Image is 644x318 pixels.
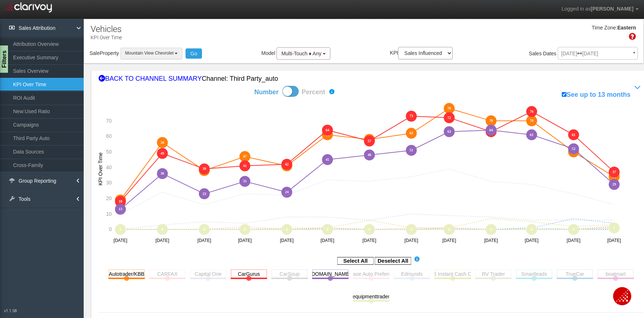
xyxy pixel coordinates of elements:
[632,82,643,93] i: Show / Hide Performance Chart
[280,238,294,243] text: [DATE]
[409,114,413,118] text: 73
[448,106,451,110] text: 78
[612,182,616,186] text: 29
[203,167,206,171] text: 39
[617,24,636,32] div: Eastern
[162,227,163,231] text: 0
[285,190,289,194] text: 24
[277,47,330,60] button: Multi-Touch ♦ Any
[589,24,617,32] div: Time Zone:
[367,138,371,142] text: 58
[572,133,575,137] text: 61
[489,130,493,134] text: 63
[238,238,252,243] text: [DATE]
[530,133,533,137] text: 61
[186,48,202,59] button: Go
[286,227,288,231] text: 0
[530,119,533,123] text: 70
[243,179,247,183] text: 31
[448,130,451,134] text: 63
[567,238,581,243] text: [DATE]
[612,175,616,179] text: 34
[243,164,247,168] text: 41
[160,151,164,155] text: 49
[562,92,567,97] input: See up to 13 months
[155,238,169,243] text: [DATE]
[613,226,615,230] text: 1
[90,50,100,56] span: Sale
[525,238,538,243] text: [DATE]
[573,227,575,231] text: 0
[410,227,412,231] text: 0
[484,238,498,243] text: [DATE]
[106,195,112,201] text: 20
[607,238,621,243] text: [DATE]
[160,172,164,176] text: 36
[531,227,533,231] text: 0
[326,128,329,132] text: 64
[362,238,376,243] text: [DATE]
[120,48,183,59] button: Mountain View Chevrolet
[367,139,371,143] text: 57
[160,140,164,144] text: 56
[405,238,418,243] text: [DATE]
[203,168,206,172] text: 38
[390,47,453,59] label: KPI
[612,170,616,174] text: 37
[203,192,206,196] text: 23
[106,180,112,186] text: 30
[119,199,122,203] text: 18
[109,227,112,232] text: 0
[572,147,575,151] text: 52
[448,227,450,231] text: 0
[326,227,328,231] text: 0
[106,211,112,217] text: 10
[285,164,289,168] text: 41
[490,227,492,231] text: 0
[244,227,246,231] text: 0
[114,238,127,243] text: [DATE]
[321,238,334,243] text: [DATE]
[572,150,575,154] text: 50
[281,51,321,56] span: Multi-Touch ♦ Any
[489,119,493,123] text: 70
[98,152,103,186] text: KPI Over Time
[530,110,533,114] text: 76
[543,51,557,56] span: Dates
[198,238,211,243] text: [DATE]
[119,198,122,202] text: 19
[106,134,112,139] text: 60
[106,149,112,155] text: 50
[91,32,122,41] p: KPI Over Time
[99,74,643,84] div: BACK TO CHANNEL SUMMARY
[91,24,122,34] h1: Vehicles
[448,116,451,120] text: 72
[561,6,591,12] span: Logged in as
[119,207,122,211] text: 13
[106,164,112,170] text: 40
[369,227,370,231] text: 0
[285,162,289,166] text: 42
[529,51,542,56] span: Sales
[125,51,174,56] span: Mountain View Chevrolet
[556,0,644,18] a: Logged in as[PERSON_NAME]
[489,128,493,132] text: 64
[202,75,278,82] span: Channel: third party_auto
[398,47,453,59] select: KPI
[326,133,329,137] text: 61
[120,227,122,231] text: 0
[409,148,413,152] text: 51
[326,158,329,162] text: 45
[367,153,371,157] text: 48
[243,155,247,159] text: 47
[106,118,112,124] text: 70
[203,227,205,231] text: 0
[442,238,456,243] text: [DATE]
[562,90,631,100] label: See up to 13 months
[409,131,413,135] text: 62
[591,6,633,12] span: [PERSON_NAME]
